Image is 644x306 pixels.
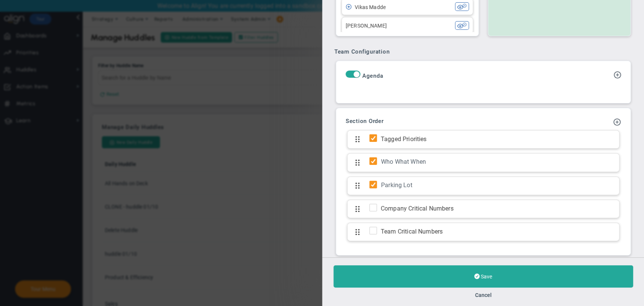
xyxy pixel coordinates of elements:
[362,72,383,79] h3: Agenda
[377,205,615,213] span: Company Critical Numbers
[377,228,615,236] span: Team Critical Numbers
[334,48,632,55] h3: Team Configuration
[346,23,387,29] span: [PERSON_NAME]
[346,118,621,125] h3: Section Order
[377,135,615,144] span: Tagged Priorities
[346,21,455,30] div: Add User to Huddle as a Viewer
[481,274,492,280] span: Save
[334,265,633,288] button: Save
[475,292,491,298] button: Cancel
[381,157,615,167] div: Who What When
[346,2,455,11] div: Add User to Huddle as a Member
[613,118,621,129] ul: Click to choose Team Update Section or KPI Section
[381,181,615,190] div: Parking Lot
[355,4,386,10] span: Vikas Madde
